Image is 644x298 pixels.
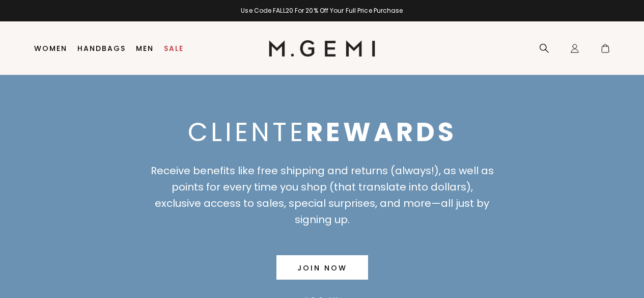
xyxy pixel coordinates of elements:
span: CLIENTE [188,114,457,150]
div: Receive benefits like free shipping and returns (always!), as well as points for every time you s... [150,162,494,228]
a: Handbags [77,44,126,52]
img: M.Gemi [269,40,375,57]
a: Women [34,44,67,52]
a: Banner primary button [276,255,368,280]
strong: REWARDS [306,114,457,150]
a: Men [136,44,154,52]
a: Sale [164,44,184,52]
